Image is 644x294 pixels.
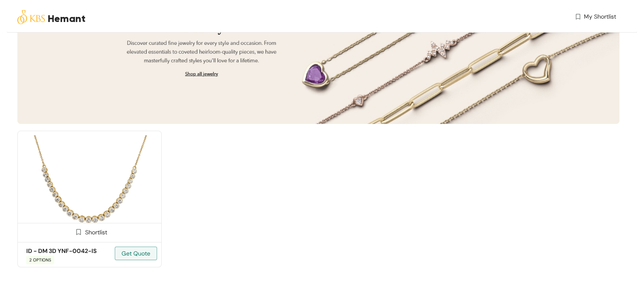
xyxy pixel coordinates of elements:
[48,11,86,26] span: Hemant
[584,12,616,21] span: My Shortlist
[72,228,107,236] div: Shortlist
[17,131,162,239] img: 6e35c4f7-21f5-4851-a9d8-811db8007178
[75,228,83,236] img: Shortlist
[122,249,150,258] span: Get Quote
[26,247,98,256] h5: ID - DM 3D YNF-0042-IS
[115,247,157,260] button: Get Quote
[26,256,54,264] span: 2 OPTIONS
[574,12,582,21] img: wishlist
[17,3,45,31] img: Buyer Portal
